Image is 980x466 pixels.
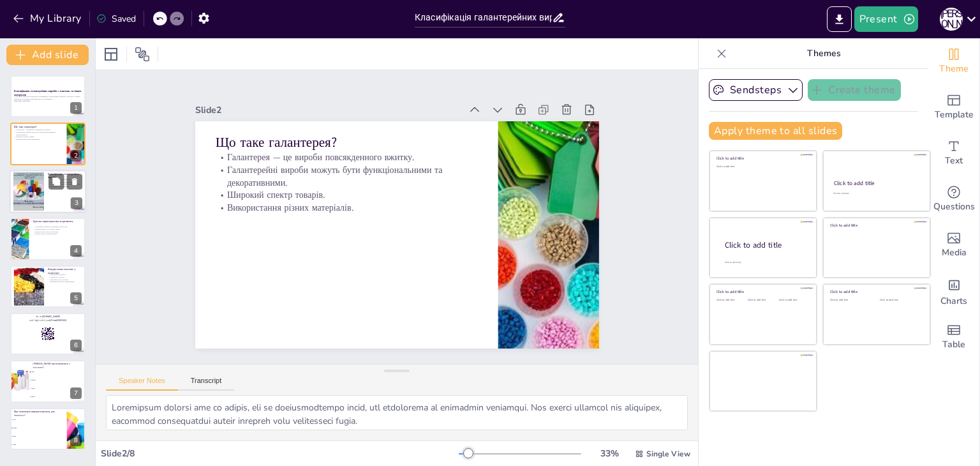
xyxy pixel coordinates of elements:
div: Click to add body [725,260,805,264]
div: Add a table [928,314,979,360]
p: [PERSON_NAME] виготовляється з текстилю? [33,363,82,370]
button: Create theme [808,79,901,101]
div: Click to add title [716,289,808,294]
div: Get real-time input from your audience [928,176,979,222]
div: 5 [70,292,82,304]
span: Media [942,246,967,260]
button: Apply theme to all slides [709,122,842,140]
span: гудзик [12,444,66,445]
div: 7 [70,387,82,399]
p: Функціональні та естетичні задачі. [33,229,82,231]
div: Layout [101,44,121,64]
p: Класифікація за призначенням. [48,181,82,183]
p: Класифікація за матеріалом. [48,178,82,181]
div: Click to add title [834,179,919,187]
p: Використання різних матеріалів. [33,230,82,233]
button: Ю [PERSON_NAME] [940,6,963,32]
div: 2 [10,123,85,165]
div: Add ready made slides [928,84,979,130]
div: 4 [10,218,85,260]
button: Present [854,6,918,32]
textarea: Loremipsum dolorsi ame co adipis, eli se doeiusmodtempo incid, utl etdolorema al enimadmin veniam... [106,395,688,430]
p: Широкий спектр товарів. [215,189,477,202]
p: Стійкість до вологи. [48,276,82,278]
div: Change the overall theme [928,38,979,84]
div: Saved [96,13,136,25]
div: Slide 2 / 8 [101,447,459,460]
div: Add images, graphics, shapes or video [928,222,979,268]
div: Click to add text [833,192,918,195]
div: 33 % [594,447,625,460]
div: Click to add title [830,223,921,228]
p: Галантерея — це вироби повсякденного вжитку. [215,151,477,164]
p: Різноманітність кольорів. [48,278,82,281]
p: Використання пластмас у галантереї [48,267,82,274]
span: брошка [12,427,66,428]
span: сумка [12,419,66,420]
button: Sendsteps [709,79,803,101]
p: Класифікація галантерейних виробів [48,172,82,179]
div: Click to add text [880,299,920,302]
div: 8 [10,408,85,450]
span: Single View [646,449,690,459]
p: Що таке галантерея? [215,133,477,152]
button: Duplicate Slide [48,174,64,189]
span: ремінь [31,396,85,397]
button: My Library [10,8,87,29]
p: Галантерейні вироби можуть бути функціональними та декоративними. [14,131,63,135]
div: 8 [70,435,82,446]
div: 3 [71,197,82,209]
button: Transcript [178,377,235,391]
p: Групова характеристика асортименту [33,220,82,223]
p: Зниження витрат на виробництво. [48,280,82,283]
button: Add slide [6,45,89,65]
div: 4 [70,245,82,257]
span: Theme [939,62,969,76]
p: and login with code [14,319,82,322]
p: Широкий спектр товарів. [14,135,63,138]
strong: [DOMAIN_NAME] [42,315,61,318]
p: Використання різних матеріалів. [14,138,63,140]
div: Click to add title [725,239,806,250]
span: брошка [31,380,85,381]
span: Text [945,154,963,168]
p: Галантерейні вироби можуть бути функціональними та декоративними. [215,163,477,188]
span: Template [935,108,974,122]
div: Slide 2 [195,104,461,116]
div: 7 [10,360,85,402]
p: Асортимент включає різноманітні аксесуари. [33,226,82,229]
button: Speaker Notes [106,377,178,391]
div: 1 [70,102,82,114]
span: Position [135,47,150,62]
p: Що таке галантерея? [14,125,63,129]
p: У цій презентації ми розглянемо класифікацію галантерейних виробів з пластмас та інших матеріалів... [14,96,82,100]
p: Themes [732,38,916,69]
div: Click to add title [830,289,921,294]
p: Важливість класифікації. [48,185,82,188]
div: Add text boxes [928,130,979,176]
div: Click to add text [716,299,745,302]
p: Універсальність використання. [33,233,82,236]
div: Click to add text [830,299,870,302]
div: Click to add title [716,156,808,161]
span: сумка [31,372,85,373]
div: Click to add text [779,299,808,302]
span: ремінь [12,435,66,437]
p: Яка галантерея використовується для прикраси? [14,410,63,417]
p: Класифікація за способом виготовлення. [48,183,82,186]
strong: Класифікація галантерейних виробів з пластмас та інших матеріалів [14,89,82,96]
div: 5 [10,266,85,308]
p: Галантерея — це вироби повсякденного вжитку. [14,128,63,131]
div: 6 [70,340,82,351]
button: Delete Slide [67,174,82,189]
input: Insert title [415,8,552,27]
div: 1 [10,75,85,117]
div: Add charts and graphs [928,268,979,314]
div: Click to add text [716,165,808,169]
p: Generated with [URL] [14,100,82,103]
div: Ю [PERSON_NAME] [940,8,963,31]
p: Використання різних матеріалів. [215,202,477,214]
div: 2 [70,150,82,162]
span: гудзик [31,388,85,389]
span: Questions [933,200,975,214]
